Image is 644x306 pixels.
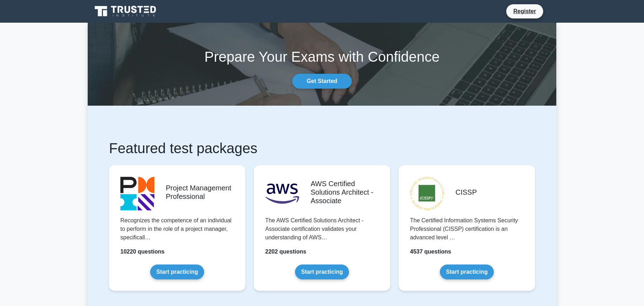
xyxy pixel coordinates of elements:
a: Start practicing [440,265,493,279]
a: Get Started [292,74,352,89]
a: Start practicing [150,265,204,279]
h1: Featured test packages [109,140,535,157]
h1: Prepare Your Exams with Confidence [88,48,556,65]
a: Register [509,7,540,16]
a: Start practicing [295,265,349,279]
